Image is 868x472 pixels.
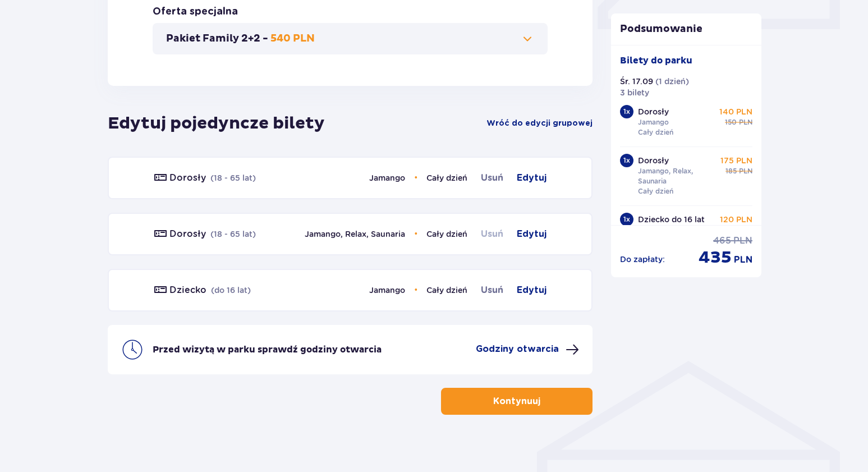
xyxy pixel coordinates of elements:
p: Cały dzień [638,186,673,196]
p: 465 [713,235,731,247]
p: Jamango [638,117,669,127]
p: Przed wizytą w parku sprawdź godziny otwarcia [153,343,382,356]
a: Wróć do edycji grupowej [486,118,593,129]
div: 1 x [620,105,633,118]
a: Usuń [481,227,503,241]
p: Dorosły [169,172,206,184]
button: Kontynuuj [441,388,593,415]
button: Pakiet Family 2+2 -540 PLN [166,32,535,45]
p: Do zapłaty : [620,254,665,265]
p: Dorosły [638,155,669,166]
p: Godziny otwarcia [476,343,559,355]
p: Pakiet Family 2+2 - [166,32,268,45]
p: Kontynuuj [493,395,540,407]
span: • [414,172,417,184]
p: 185 [725,166,737,176]
p: ( 18 - 65 lat ) [210,172,256,184]
p: Śr. 17.09 [620,76,653,87]
p: PLN [739,117,752,127]
p: ( do 16 lat ) [211,285,251,296]
span: Cały dzień [426,173,467,182]
img: clock icon [121,338,144,361]
p: 3 bilety [620,87,649,98]
p: Bilety do parku [620,54,692,67]
span: Jamango [369,173,405,182]
p: PLN [739,166,752,176]
p: 435 [699,247,732,268]
p: Dorosły [169,228,206,240]
a: Edytuj [517,283,546,297]
p: Edytuj pojedyncze bilety [108,113,325,134]
p: 175 PLN [720,155,752,166]
p: 150 [725,117,737,127]
p: Oferta specjalna [153,5,238,19]
span: Cały dzień [426,286,467,295]
p: Jamango, Relax, Saunaria [638,166,715,186]
div: 1 x [620,154,633,167]
span: • [414,285,417,296]
span: Jamango, Relax, Saunaria [305,230,405,239]
p: Podsumowanie [611,22,761,36]
div: 1 x [620,213,633,226]
p: PLN [734,254,752,266]
a: Edytuj [517,171,546,185]
span: Jamango [369,286,405,295]
p: Dorosły [638,106,669,117]
p: Dziecko do 16 lat [638,214,705,225]
span: • [414,228,417,240]
button: Godziny otwarcia [476,343,579,356]
a: Usuń [481,283,503,297]
a: Edytuj [517,227,546,241]
p: Dziecko [169,284,206,296]
p: ( 1 dzień ) [655,76,689,87]
p: Cały dzień [638,127,673,138]
p: ( 18 - 65 lat ) [210,228,256,240]
p: 140 PLN [719,106,752,117]
p: 120 PLN [720,214,752,225]
span: Cały dzień [426,230,467,239]
p: 540 PLN [270,32,315,45]
p: PLN [733,235,752,247]
a: Usuń [481,171,503,185]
